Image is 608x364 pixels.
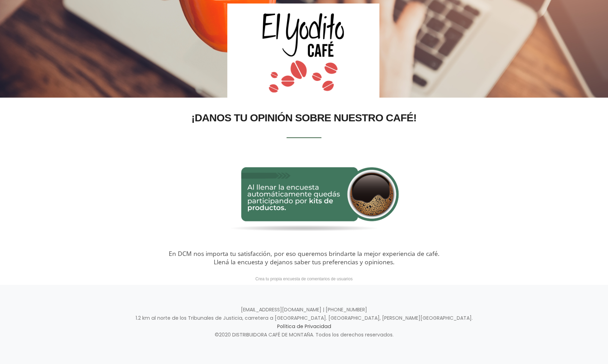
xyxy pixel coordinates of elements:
h2: ¡DANOS TU OPINIÓN SOBRE NUESTRO CAFÉ! [111,108,497,128]
a: Política de Privacidad [277,323,331,330]
p: [EMAIL_ADDRESS][DOMAIN_NAME] | [PHONE_NUMBER] 1.2 km al norte de los Tribunales de Justicia, carr... [111,306,497,339]
img: DCM-ICONOS-Landing-ENCUESTA-1920X600-150-PPI-V4-02.png [142,149,465,250]
a: Crea tu propia encuesta de comentarios de usuarios [256,276,353,281]
div: En DCM nos importa tu satisfacción, por eso queremos brindarte la mejor experiencia de café. Llen... [111,250,497,266]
